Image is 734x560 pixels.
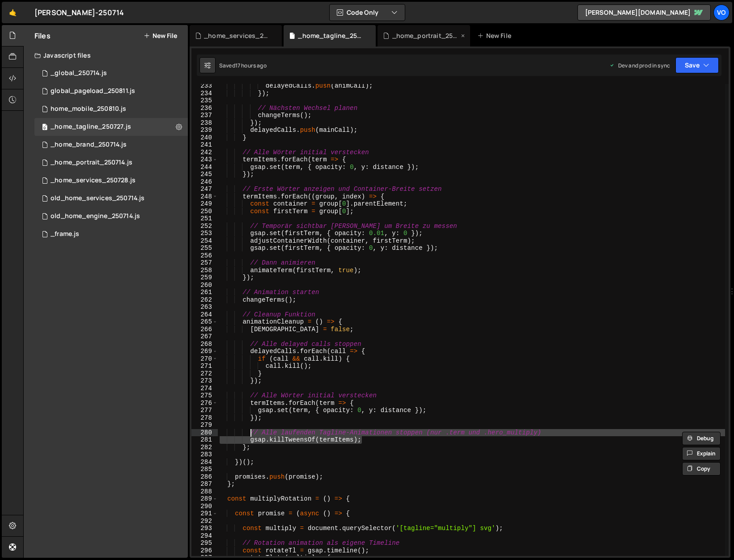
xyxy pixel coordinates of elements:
[191,282,218,289] div: 260
[191,370,218,378] div: 272
[191,436,218,444] div: 281
[235,62,267,69] div: 17 hours ago
[191,171,218,178] div: 245
[298,31,365,40] div: _home_tagline_250727.js
[191,90,218,97] div: 234
[191,223,218,230] div: 252
[191,274,218,282] div: 259
[191,480,218,488] div: 287
[34,154,188,172] div: 16046/42992.js
[191,259,218,267] div: 257
[51,194,144,202] div: old_home_services_250714.js
[191,488,218,496] div: 288
[191,444,218,451] div: 282
[34,64,188,82] div: 16046/42989.js
[2,2,24,23] a: 🤙
[34,225,188,243] div: 16046/42994.js
[34,118,188,136] div: 16046/43815.js
[51,123,131,131] div: _home_tagline_250727.js
[191,495,218,503] div: 289
[42,124,47,131] span: 0
[191,518,218,525] div: 292
[682,432,721,445] button: Debug
[51,141,127,149] div: _home_brand_250714.js
[191,429,218,437] div: 280
[191,510,218,518] div: 291
[191,208,218,215] div: 250
[34,100,188,118] div: 16046/44621.js
[34,136,188,154] div: 16046/42990.js
[191,473,218,481] div: 286
[191,156,218,164] div: 243
[219,62,267,69] div: Saved
[51,212,140,220] div: old_home_engine_250714.js
[191,267,218,274] div: 258
[392,31,459,40] div: _home_portrait_250714.js
[34,82,188,100] div: 16046/44643.js
[191,244,218,252] div: 255
[51,159,132,167] div: _home_portrait_250714.js
[34,172,188,189] div: 16046/43842.js
[34,7,124,18] div: [PERSON_NAME]-250714
[191,532,218,540] div: 294
[191,82,218,90] div: 233
[191,178,218,186] div: 246
[24,46,188,64] div: Javascript files
[191,97,218,105] div: 235
[577,4,711,21] a: [PERSON_NAME][DOMAIN_NAME]
[191,547,218,555] div: 296
[477,31,515,40] div: New File
[191,362,218,370] div: 271
[191,318,218,326] div: 265
[191,459,218,466] div: 284
[51,177,136,185] div: _home_services_250728.js
[191,164,218,171] div: 244
[191,525,218,532] div: 293
[191,341,218,348] div: 268
[191,385,218,392] div: 274
[144,32,177,39] button: New File
[191,421,218,429] div: 279
[34,31,51,41] h2: Files
[191,185,218,193] div: 247
[191,326,218,333] div: 266
[191,215,218,223] div: 251
[191,119,218,127] div: 238
[191,126,218,134] div: 239
[191,252,218,260] div: 256
[191,105,218,112] div: 236
[51,105,126,113] div: home_mobile_250810.js
[191,466,218,473] div: 285
[682,447,721,460] button: Explain
[682,462,721,476] button: Copy
[609,62,670,69] div: Dev and prod in sync
[34,207,188,225] div: 16046/42991.js
[191,289,218,296] div: 261
[191,193,218,201] div: 248
[51,87,135,95] div: global_pageload_250811.js
[204,31,271,40] div: _home_services_250728.js
[191,134,218,142] div: 240
[191,149,218,156] div: 242
[191,377,218,385] div: 273
[51,230,79,238] div: _frame.js
[191,311,218,319] div: 264
[191,355,218,363] div: 270
[675,57,719,73] button: Save
[34,189,188,207] div: 16046/42993.js
[191,392,218,400] div: 275
[713,4,730,21] a: vo
[191,503,218,510] div: 290
[330,4,405,21] button: Code Only
[191,414,218,422] div: 278
[191,539,218,547] div: 295
[191,141,218,149] div: 241
[191,451,218,459] div: 283
[191,333,218,341] div: 267
[51,69,107,77] div: _global_250714.js
[191,112,218,119] div: 237
[191,230,218,237] div: 253
[191,237,218,245] div: 254
[191,407,218,414] div: 277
